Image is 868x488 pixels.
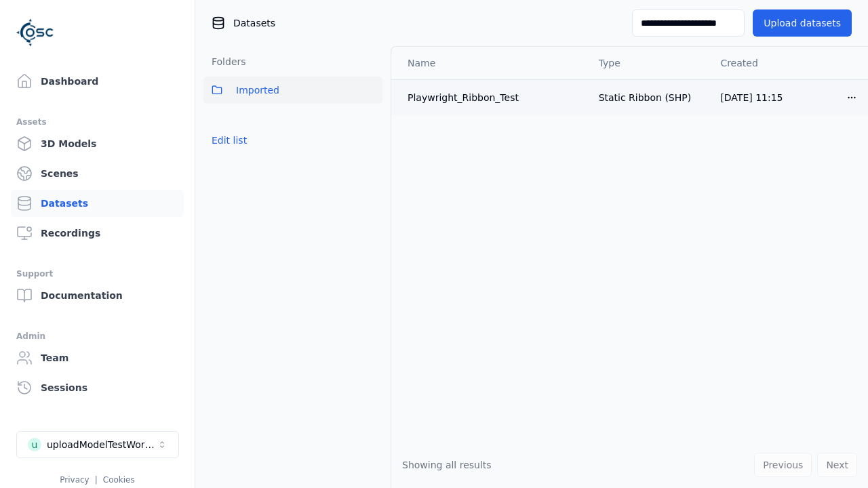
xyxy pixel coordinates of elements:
[16,266,178,282] div: Support
[709,47,835,79] th: Created
[391,47,588,79] th: Name
[588,79,710,115] td: Static Ribbon (SHP)
[720,92,783,103] span: [DATE] 11:15
[95,475,98,485] span: |
[11,220,184,247] a: Recordings
[16,431,179,458] button: Select a workspace
[11,68,184,95] a: Dashboard
[11,190,184,217] a: Datasets
[11,344,184,371] a: Team
[588,47,710,79] th: Type
[11,282,184,309] a: Documentation
[236,82,279,98] span: Imported
[203,128,255,152] button: Edit list
[16,328,178,344] div: Admin
[203,77,382,104] button: Imported
[233,16,275,30] span: Datasets
[16,114,178,130] div: Assets
[103,475,135,485] a: Cookies
[402,460,492,470] span: Showing all results
[11,130,184,157] a: 3D Models
[753,9,852,37] button: Upload datasets
[203,55,246,68] h3: Folders
[47,438,157,451] div: uploadModelTestWorkspace
[60,475,89,485] a: Privacy
[11,160,184,187] a: Scenes
[408,91,577,104] div: Playwright_Ribbon_Test
[16,14,54,52] img: Logo
[28,438,41,451] div: u
[11,374,184,401] a: Sessions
